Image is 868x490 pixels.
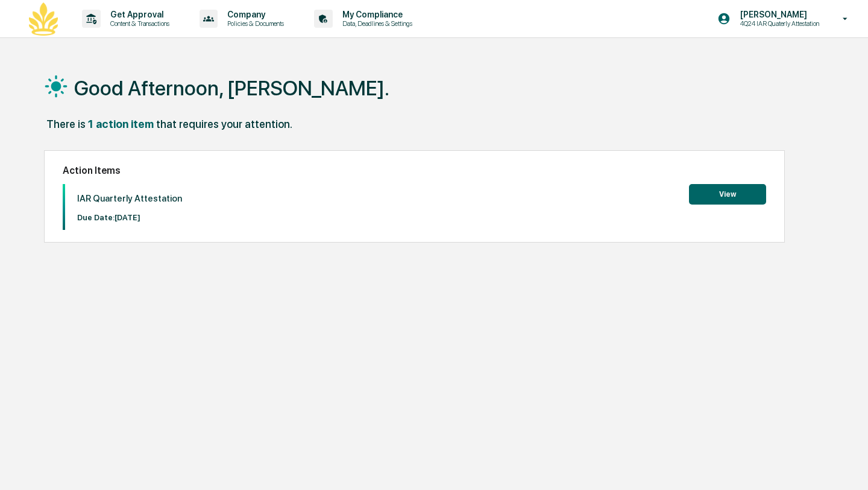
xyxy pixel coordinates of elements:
[689,188,766,199] a: View
[77,213,182,222] p: Due Date: [DATE]
[333,19,418,28] p: Data, Deadlines & Settings
[63,165,766,176] h2: Action Items
[156,118,292,130] div: that requires your attention.
[731,19,825,28] p: 4Q24 IAR Quaterly Attestation
[689,184,766,205] button: View
[74,76,389,100] h1: Good Afternoon, [PERSON_NAME].
[46,118,86,130] div: There is
[218,19,290,28] p: Policies & Documents
[731,10,825,19] p: [PERSON_NAME]
[101,19,175,28] p: Content & Transactions
[77,193,182,204] p: IAR Quarterly Attestation
[333,10,418,19] p: My Compliance
[29,2,58,36] img: logo
[88,118,154,130] div: 1 action item
[101,10,175,19] p: Get Approval
[218,10,290,19] p: Company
